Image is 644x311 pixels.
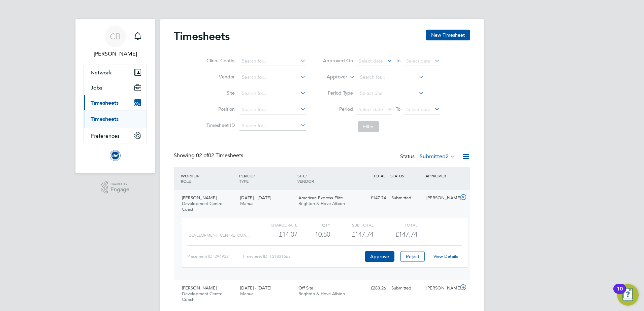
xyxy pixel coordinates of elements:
[395,230,417,238] span: £147.74
[296,170,354,187] div: SITE
[424,283,459,294] div: [PERSON_NAME]
[84,128,147,143] button: Preferences
[406,58,430,64] span: Select date
[617,284,639,306] button: Open Resource Center, 10 new notifications
[110,187,129,193] span: Engage
[181,178,191,184] span: ROLE
[298,195,347,201] span: American Express Elite…
[110,32,121,41] span: CB
[389,193,424,204] div: Submitted
[317,74,347,80] label: Approver
[75,19,155,173] nav: Main navigation
[394,56,402,65] span: To
[239,57,306,66] input: Search for...
[242,251,363,262] div: Timesheet ID: TS1831663
[305,173,307,178] span: /
[389,170,424,182] div: STATUS
[323,58,353,64] label: Approved On
[239,105,306,114] input: Search for...
[354,193,389,204] div: £147.74
[187,251,242,262] div: Placement ID: 294922
[254,229,297,240] div: £14.07
[240,201,255,206] span: Manual
[297,229,330,240] div: 10.50
[182,291,222,302] span: Development Centre Coach
[239,121,306,131] input: Search for...
[174,30,230,43] h2: Timesheets
[446,153,449,160] span: 2
[254,173,255,178] span: /
[91,116,119,122] a: Timesheets
[420,153,455,160] label: Submitted
[358,89,424,98] input: Select one
[240,291,255,297] span: Manual
[204,90,235,96] label: Site
[617,289,623,298] div: 10
[365,251,394,262] button: Approve
[406,106,430,112] span: Select date
[424,170,459,182] div: APPROVER
[240,285,271,291] span: [DATE] - [DATE]
[358,73,424,82] input: Search for...
[84,80,147,95] button: Jobs
[254,221,297,229] div: Charge rate
[91,84,102,91] span: Jobs
[196,152,243,159] span: 02 Timesheets
[400,251,425,262] button: Reject
[359,58,383,64] span: Select date
[297,221,330,229] div: QTY
[110,150,121,161] img: brightonandhovealbion-logo-retina.png
[400,152,457,162] div: Status
[330,229,374,240] div: £147.74
[389,283,424,294] div: Submitted
[84,150,147,161] a: Go to home page
[298,285,313,291] span: Off Site
[196,152,208,159] span: 02 of
[358,121,379,132] button: Filter
[424,193,459,204] div: [PERSON_NAME]
[204,122,235,128] label: Timesheet ID
[359,106,383,112] span: Select date
[323,106,353,112] label: Period
[297,178,314,184] span: VENDOR
[110,181,129,187] span: Powered by
[394,105,402,113] span: To
[354,283,389,294] div: £283.26
[426,30,470,40] button: New Timesheet
[91,100,119,106] span: Timesheets
[198,173,199,178] span: /
[237,170,296,187] div: PERIOD
[240,195,271,201] span: [DATE] - [DATE]
[174,152,245,159] div: Showing
[204,106,235,112] label: Position
[179,170,237,187] div: WORKER
[433,253,458,259] a: View Details
[84,95,147,110] button: Timesheets
[239,73,306,82] input: Search for...
[298,201,345,206] span: Brighton & Hove Albion
[84,50,147,58] span: Calvin Buckland
[84,110,147,128] div: Timesheets
[182,195,217,201] span: [PERSON_NAME]
[101,181,130,194] a: Powered byEngage
[239,89,306,98] input: Search for...
[204,58,235,64] label: Client Config
[374,221,417,229] div: Total
[91,133,120,139] span: Preferences
[84,65,147,80] button: Network
[323,90,353,96] label: Period Type
[239,178,249,184] span: TYPE
[182,201,222,212] span: Development Centre Coach
[330,221,374,229] div: Sub Total
[298,291,345,297] span: Brighton & Hove Albion
[204,74,235,80] label: Vendor
[189,233,250,238] span: DEVELOPMENT_CENTRE_COA…
[84,26,147,58] a: CB[PERSON_NAME]
[182,285,217,291] span: [PERSON_NAME]
[91,69,112,76] span: Network
[373,173,385,178] span: TOTAL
